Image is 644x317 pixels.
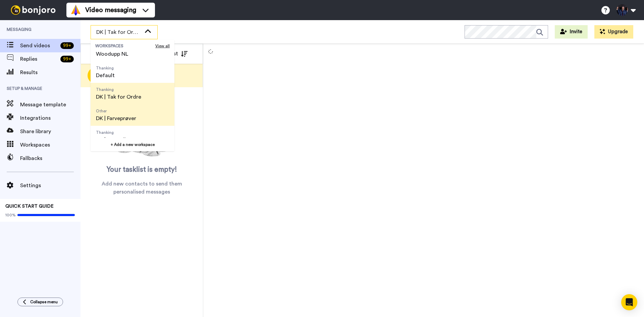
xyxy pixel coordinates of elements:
[20,141,80,149] span: Workspaces
[5,204,54,209] span: QUICK START GUIDE
[96,65,115,71] span: Thanking
[95,43,155,49] span: WORKSPACES
[20,68,80,76] span: Results
[96,114,136,122] span: DK | Farveprøver
[96,28,141,36] span: DK | Tak for Ordre
[85,5,136,15] span: Video messaging
[155,43,170,49] span: View all
[5,212,16,218] span: 100%
[20,55,58,63] span: Replies
[60,42,74,49] div: 99 +
[20,101,80,109] span: Message template
[96,71,115,80] span: Default
[621,294,637,310] div: Open Intercom Messenger
[30,299,58,305] span: Collapse menu
[555,25,588,39] button: Invite
[20,42,58,50] span: Send videos
[20,114,80,122] span: Integrations
[594,25,633,39] button: Upgrade
[107,165,177,175] span: Your tasklist is empty!
[20,127,80,136] span: Share library
[96,87,141,92] span: Thanking
[60,56,74,62] div: 99 +
[20,181,80,190] span: Settings
[96,108,136,114] span: Other
[96,136,131,144] span: DK | Trustpilot
[96,50,128,58] span: Woodupp NL
[17,298,63,306] button: Collapse menu
[96,130,131,135] span: Thanking
[96,93,141,101] span: DK | Tak for Ordre
[91,180,193,196] span: Add new contacts to send them personalised messages
[91,138,174,151] button: + Add a new workspace
[70,5,81,15] img: vm-color.svg
[8,5,58,15] img: bj-logo-header-white.svg
[20,154,80,162] span: Fallbacks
